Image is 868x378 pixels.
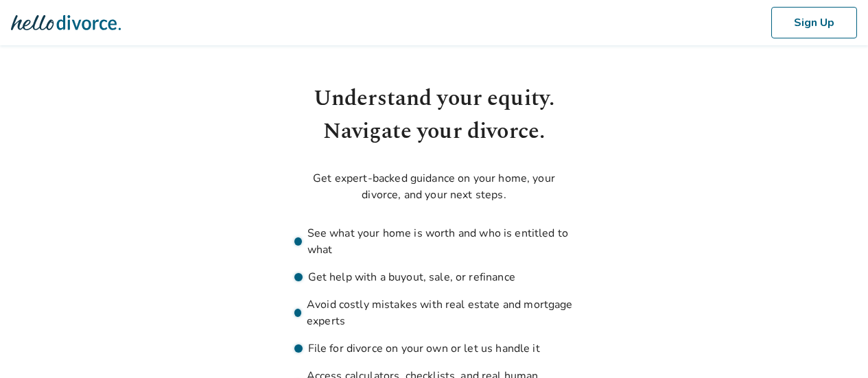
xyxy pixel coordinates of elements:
[294,296,574,329] li: Avoid costly mistakes with real estate and mortgage experts
[294,340,574,357] li: File for divorce on your own or let us handle it
[294,170,574,203] p: Get expert-backed guidance on your home, your divorce, and your next steps.
[11,9,121,36] img: Hello Divorce Logo
[771,7,857,38] button: Sign Up
[294,225,574,258] li: See what your home is worth and who is entitled to what
[294,269,574,285] li: Get help with a buyout, sale, or refinance
[294,82,574,148] h1: Understand your equity. Navigate your divorce.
